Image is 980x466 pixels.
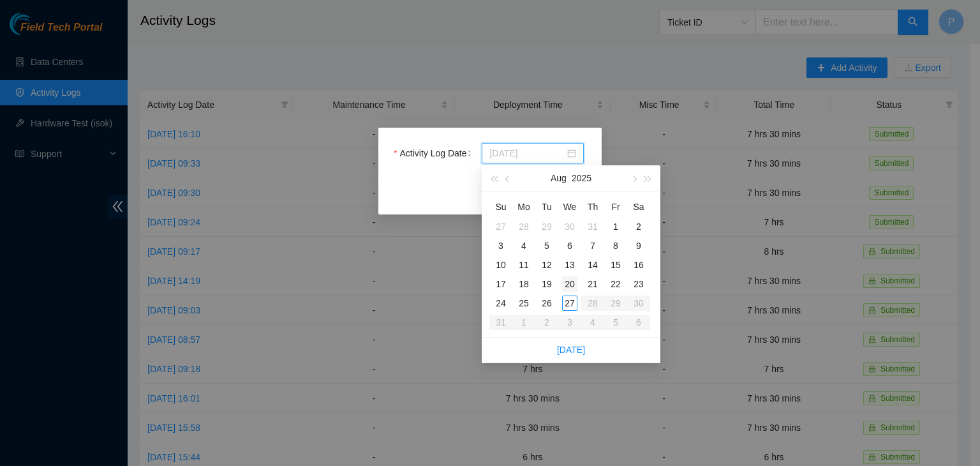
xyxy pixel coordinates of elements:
div: 5 [539,238,554,253]
td: 2025-08-17 [489,274,512,294]
th: Fr [604,197,627,217]
div: 10 [493,257,509,273]
div: 21 [585,276,600,292]
td: 2025-08-03 [489,236,512,255]
button: 2025 [572,165,591,191]
div: 27 [493,219,509,234]
td: 2025-08-22 [604,274,627,294]
div: 15 [608,257,623,273]
td: 2025-08-01 [604,217,627,236]
td: 2025-08-07 [581,236,604,255]
div: 19 [539,276,554,292]
div: 1 [608,219,623,234]
div: 2 [631,219,646,234]
th: Su [489,197,512,217]
label: Activity Log Date [394,143,475,163]
td: 2025-08-09 [627,236,650,255]
td: 2025-08-02 [627,217,650,236]
td: 2025-08-23 [627,274,650,294]
td: 2025-08-04 [512,236,535,255]
div: 17 [493,276,509,292]
td: 2025-08-11 [512,255,535,274]
div: 27 [562,296,577,311]
td: 2025-08-15 [604,255,627,274]
div: 7 [585,238,600,253]
th: Sa [627,197,650,217]
td: 2025-08-05 [535,236,558,255]
td: 2025-07-28 [512,217,535,236]
td: 2025-08-12 [535,255,558,274]
th: Tu [535,197,558,217]
td: 2025-07-29 [535,217,558,236]
td: 2025-08-16 [627,255,650,274]
div: 14 [585,257,600,273]
th: We [558,197,581,217]
div: 26 [539,296,554,311]
td: 2025-07-31 [581,217,604,236]
td: 2025-08-26 [535,294,558,313]
div: 3 [493,238,509,253]
td: 2025-08-25 [512,294,535,313]
td: 2025-08-13 [558,255,581,274]
div: 22 [608,276,623,292]
div: 29 [539,219,554,234]
div: 24 [493,296,509,311]
div: 6 [562,238,577,253]
td: 2025-08-21 [581,274,604,294]
td: 2025-08-20 [558,274,581,294]
td: 2025-08-08 [604,236,627,255]
div: 12 [539,257,554,273]
div: 30 [562,219,577,234]
td: 2025-08-27 [558,294,581,313]
td: 2025-08-19 [535,274,558,294]
div: 9 [631,238,646,253]
th: Mo [512,197,535,217]
div: 23 [631,276,646,292]
div: 11 [516,257,531,273]
th: Th [581,197,604,217]
div: 13 [562,257,577,273]
td: 2025-08-18 [512,274,535,294]
div: 31 [585,219,600,234]
a: [DATE] [557,345,585,355]
td: 2025-07-27 [489,217,512,236]
td: 2025-08-10 [489,255,512,274]
div: 4 [516,238,531,253]
div: 8 [608,238,623,253]
button: Aug [551,165,567,191]
td: 2025-08-14 [581,255,604,274]
div: 16 [631,257,646,273]
td: 2025-08-24 [489,294,512,313]
td: 2025-08-06 [558,236,581,255]
div: 25 [516,296,531,311]
div: 18 [516,276,531,292]
td: 2025-07-30 [558,217,581,236]
div: 28 [516,219,531,234]
div: 20 [562,276,577,292]
input: Activity Log Date [489,146,565,160]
